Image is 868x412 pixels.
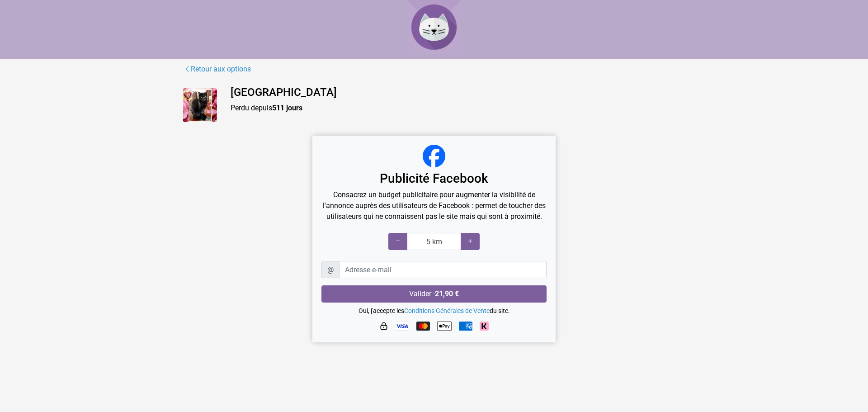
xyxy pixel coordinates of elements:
img: facebook_logo_320x320.png [423,145,445,167]
input: Adresse e-mail [339,261,547,278]
strong: 21,90 € [435,289,459,298]
img: American Express [459,322,472,331]
button: Valider ·21,90 € [321,285,547,303]
small: Oui, j'accepte les du site. [359,307,510,314]
img: Visa [396,322,409,331]
img: Mastercard [416,322,430,331]
img: Klarna [480,322,489,331]
span: @ [321,261,340,278]
p: Perdu depuis [231,103,685,114]
h4: [GEOGRAPHIC_DATA] [231,86,685,99]
img: HTTPS : paiement sécurisé [379,322,388,331]
img: Apple Pay [437,319,452,333]
a: Retour aux options [183,63,251,75]
h3: Publicité Facebook [321,171,547,186]
p: Consacrez un budget publicitaire pour augmenter la visibilité de l'annonce auprès des utilisateur... [321,189,547,222]
a: Conditions Générales de Vente [404,307,490,314]
strong: 511 jours [272,104,302,112]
